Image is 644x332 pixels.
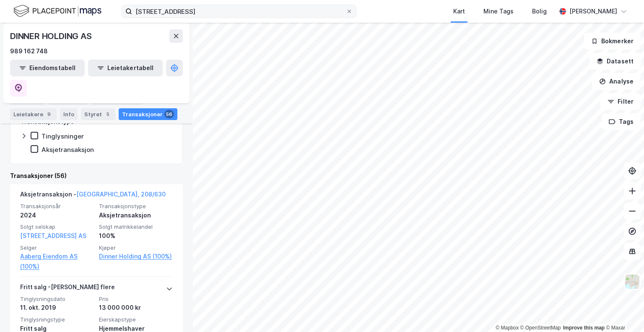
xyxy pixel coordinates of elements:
[99,223,173,230] span: Solgt matrikkelandel
[99,251,173,261] a: Dinner Holding AS (100%)
[42,146,94,154] div: Aksjetransaksjon
[20,282,115,295] div: Fritt salg - [PERSON_NAME] flere
[10,108,57,120] div: Leietakere
[20,232,86,239] a: [STREET_ADDRESS] AS
[20,244,94,251] span: Selger
[81,108,115,120] div: Styret
[10,60,85,76] button: Eiendomstabell
[119,108,177,120] div: Transaksjoner
[45,110,53,118] div: 9
[602,292,644,332] div: Kontrollprogram for chat
[99,244,173,251] span: Kjøper
[532,6,547,16] div: Bolig
[602,113,641,130] button: Tags
[20,210,94,220] div: 2024
[99,210,173,220] div: Aksjetransaksjon
[10,29,93,43] div: DINNER HOLDING AS
[20,303,94,313] div: 11. okt. 2019
[624,274,640,290] img: Z
[584,33,641,50] button: Bokmerker
[453,6,465,16] div: Kart
[104,110,112,118] div: 5
[60,108,78,120] div: Info
[20,251,94,272] a: Aaberg Eiendom AS (100%)
[569,6,617,16] div: [PERSON_NAME]
[483,6,514,16] div: Mine Tags
[164,110,174,118] div: 56
[589,53,641,70] button: Datasett
[132,5,346,18] input: Søk på adresse, matrikkel, gårdeiere, leietakere eller personer
[20,316,94,323] span: Tinglysningstype
[99,295,173,303] span: Pris
[563,325,605,331] a: Improve this map
[592,73,641,90] button: Analyse
[99,316,173,323] span: Eierskapstype
[42,132,84,140] div: Tinglysninger
[20,189,166,203] div: Aksjetransaksjon -
[10,171,183,181] div: Transaksjoner (56)
[10,46,48,56] div: 989 162 748
[496,325,519,331] a: Mapbox
[602,292,644,332] iframe: Chat Widget
[20,203,94,210] span: Transaksjonsår
[99,303,173,313] div: 13 000 000 kr
[520,325,561,331] a: OpenStreetMap
[20,223,94,230] span: Solgt selskap
[20,295,94,303] span: Tinglysningsdato
[99,203,173,210] span: Transaksjonstype
[99,231,173,241] div: 100%
[88,60,163,76] button: Leietakertabell
[76,191,166,198] a: [GEOGRAPHIC_DATA], 208/630
[600,93,641,110] button: Filter
[13,4,101,18] img: logo.f888ab2527a4732fd821a326f86c7f29.svg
